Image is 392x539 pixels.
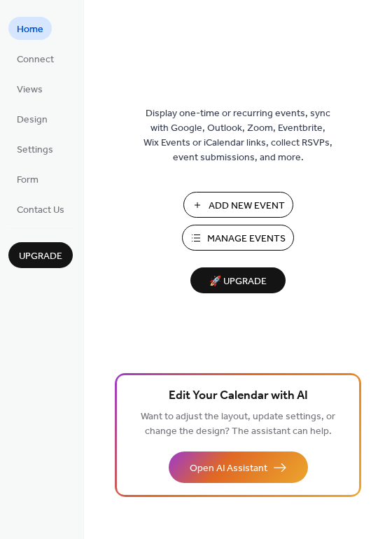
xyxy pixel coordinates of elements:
[199,272,277,291] span: 🚀 Upgrade
[8,17,52,40] a: Home
[169,451,308,483] button: Open AI Assistant
[141,407,335,441] span: Want to adjust the layout, update settings, or change the design? The assistant can help.
[190,267,286,293] button: 🚀 Upgrade
[183,192,293,218] button: Add New Event
[17,22,43,37] span: Home
[17,203,64,218] span: Contact Us
[8,47,62,70] a: Connect
[8,137,62,160] a: Settings
[143,106,332,165] span: Display one-time or recurring events, sync with Google, Outlook, Zoom, Eventbrite, Wix Events or ...
[8,77,51,100] a: Views
[182,225,294,251] button: Manage Events
[17,52,54,67] span: Connect
[190,461,267,476] span: Open AI Assistant
[8,242,73,268] button: Upgrade
[19,249,62,264] span: Upgrade
[17,83,43,97] span: Views
[17,113,48,127] span: Design
[209,199,285,213] span: Add New Event
[207,232,286,246] span: Manage Events
[8,107,56,130] a: Design
[17,173,38,188] span: Form
[17,143,53,157] span: Settings
[8,197,73,220] a: Contact Us
[8,167,47,190] a: Form
[169,386,308,406] span: Edit Your Calendar with AI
